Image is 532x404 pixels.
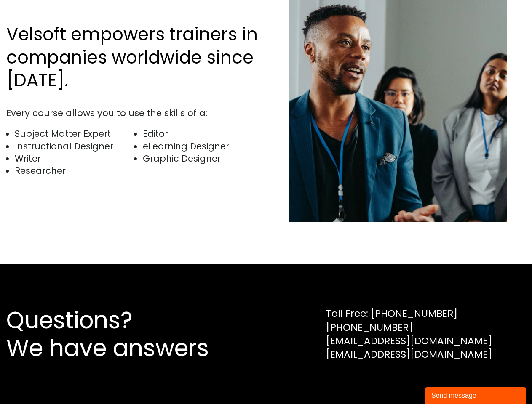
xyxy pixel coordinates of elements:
[15,140,134,152] li: Instructional Designer
[15,128,134,140] li: Subject Matter Expert
[326,307,492,361] div: Toll Free: [PHONE_NUMBER] [PHONE_NUMBER] [EMAIL_ADDRESS][DOMAIN_NAME] [EMAIL_ADDRESS][DOMAIN_NAME]
[15,165,134,177] li: Researcher
[143,140,262,152] li: eLearning Designer
[6,306,239,362] h2: Questions? We have answers
[425,385,528,404] iframe: chat widget
[6,23,262,92] h2: Velsoft empowers trainers in companies worldwide since [DATE].
[143,152,262,165] li: Graphic Designer
[6,107,262,119] div: Every course allows you to use the skills of a:
[15,152,134,165] li: Writer
[143,128,262,140] li: Editor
